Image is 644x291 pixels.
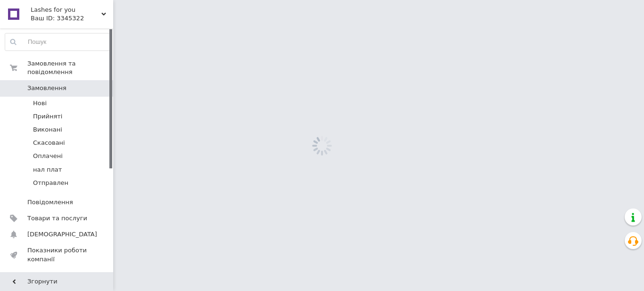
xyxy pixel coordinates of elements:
[31,6,101,14] span: Lashes for you
[33,99,47,108] span: Нові
[27,84,66,92] span: Замовлення
[33,125,62,134] span: Виконані
[27,59,113,76] span: Замовлення та повідомлення
[33,166,62,174] span: нал плат
[27,271,87,288] span: Панель управління
[33,179,68,187] span: Отправлен
[27,214,87,223] span: Товари та послуги
[33,139,65,147] span: Скасовані
[5,33,111,50] input: Пошук
[27,230,97,239] span: [DEMOGRAPHIC_DATA]
[27,246,87,263] span: Показники роботи компанії
[31,14,113,23] div: Ваш ID: 3345322
[33,112,62,121] span: Прийняті
[27,198,73,207] span: Повідомлення
[33,152,63,160] span: Оплачені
